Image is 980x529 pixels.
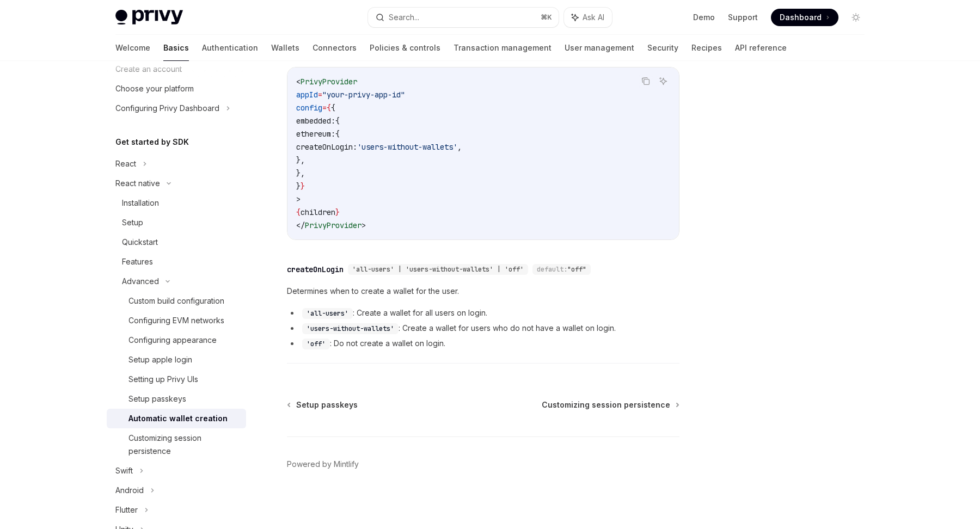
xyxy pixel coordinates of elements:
[296,116,335,126] span: embedded:
[296,155,305,165] span: },
[115,35,150,61] a: Welcome
[107,409,246,428] a: Automatic wallet creation
[115,177,160,190] div: React native
[296,77,301,87] span: <
[301,77,357,87] span: PrivyProvider
[115,82,194,95] div: Choose your platform
[296,181,301,191] span: }
[107,370,246,389] a: Setting up Privy UIs
[691,35,722,61] a: Recipes
[322,103,327,113] span: =
[296,90,318,100] span: appId
[122,236,158,249] div: Quickstart
[115,136,189,149] h5: Get started by SDK
[115,464,133,477] div: Swift
[107,389,246,409] a: Setup passkeys
[305,220,362,230] span: PrivyProvider
[537,265,567,274] span: default:
[296,194,301,204] span: >
[780,12,822,23] span: Dashboard
[163,35,189,61] a: Basics
[362,220,366,230] span: >
[567,265,586,274] span: "off"
[107,252,246,272] a: Features
[313,35,357,61] a: Connectors
[542,399,678,410] a: Customizing session persistence
[128,353,192,366] div: Setup apple login
[541,13,552,22] span: ⌘ K
[296,399,358,410] span: Setup passkeys
[647,35,678,61] a: Security
[107,213,246,232] a: Setup
[288,399,358,410] a: Setup passkeys
[107,311,246,330] a: Configuring EVM networks
[202,35,258,61] a: Authentication
[287,306,679,319] li: : Create a wallet for all users on login.
[656,74,670,88] button: Ask AI
[107,193,246,213] a: Installation
[301,181,305,191] span: }
[847,9,865,26] button: Toggle dark mode
[302,339,330,349] code: 'off'
[331,103,335,113] span: {
[335,207,340,217] span: }
[115,102,219,115] div: Configuring Privy Dashboard
[296,142,357,152] span: createOnLogin:
[128,314,224,327] div: Configuring EVM networks
[368,8,559,27] button: Search...⌘K
[302,323,399,334] code: 'users-without-wallets'
[327,103,331,113] span: {
[107,350,246,370] a: Setup apple login
[389,11,419,24] div: Search...
[565,35,634,61] a: User management
[115,157,136,170] div: React
[454,35,552,61] a: Transaction management
[296,129,335,139] span: ethereum:
[107,291,246,311] a: Custom build configuration
[296,220,305,230] span: </
[128,392,186,405] div: Setup passkeys
[128,412,228,425] div: Automatic wallet creation
[115,484,144,497] div: Android
[296,103,322,113] span: config
[107,330,246,350] a: Configuring appearance
[128,334,217,347] div: Configuring appearance
[107,79,246,99] a: Choose your platform
[122,196,159,210] div: Installation
[128,373,198,386] div: Setting up Privy UIs
[107,428,246,461] a: Customizing session persistence
[564,8,612,27] button: Ask AI
[115,10,183,25] img: light logo
[302,308,353,319] code: 'all-users'
[639,74,653,88] button: Copy the contents from the code block
[335,129,340,139] span: {
[322,90,405,100] span: "your-privy-app-id"
[693,12,715,23] a: Demo
[301,207,335,217] span: children
[335,116,340,126] span: {
[107,232,246,252] a: Quickstart
[735,35,787,61] a: API reference
[287,264,344,275] div: createOnLogin
[287,322,679,335] li: : Create a wallet for users who do not have a wallet on login.
[370,35,440,61] a: Policies & controls
[352,265,524,274] span: 'all-users' | 'users-without-wallets' | 'off'
[287,285,679,298] span: Determines when to create a wallet for the user.
[457,142,462,152] span: ,
[122,255,153,268] div: Features
[122,216,143,229] div: Setup
[357,142,457,152] span: 'users-without-wallets'
[318,90,322,100] span: =
[128,432,240,458] div: Customizing session persistence
[128,294,224,307] div: Custom build configuration
[115,503,138,516] div: Flutter
[583,12,604,23] span: Ask AI
[287,337,679,350] li: : Do not create a wallet on login.
[122,275,159,288] div: Advanced
[542,399,670,410] span: Customizing session persistence
[296,168,305,178] span: },
[728,12,758,23] a: Support
[771,9,838,26] a: Dashboard
[296,207,301,217] span: {
[271,35,299,61] a: Wallets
